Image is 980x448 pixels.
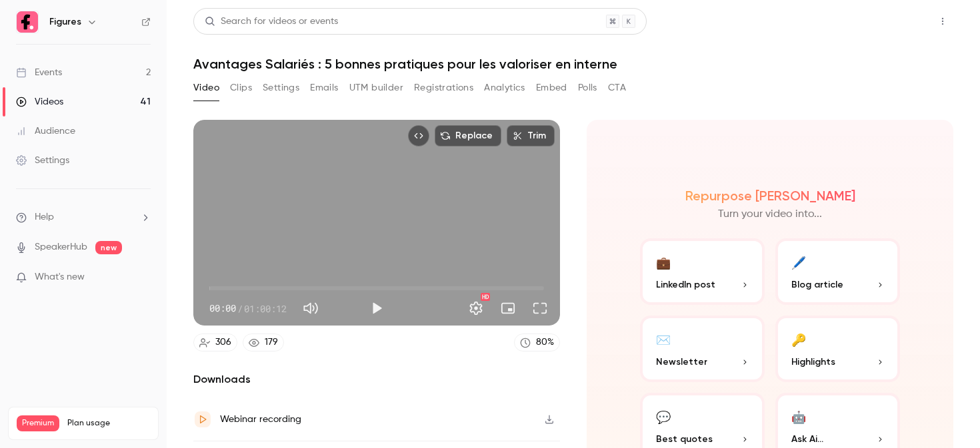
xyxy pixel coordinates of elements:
[16,210,151,224] li: help-dropdown-opener
[193,334,237,351] a: 306
[640,238,765,305] button: 💼LinkedIn post
[656,278,715,292] span: LinkedIn post
[16,66,62,79] div: Events
[363,295,390,322] button: Play
[791,252,806,272] div: 🖊️
[243,334,284,351] a: 179
[209,302,236,316] span: 00:00
[435,125,501,146] button: Replace
[656,355,707,369] span: Newsletter
[685,188,855,204] h2: Repurpose [PERSON_NAME]
[507,125,555,146] button: Trim
[209,302,287,316] div: 00:00
[310,77,338,99] button: Emails
[791,406,806,427] div: 🤖
[95,241,122,254] span: new
[135,272,151,284] iframe: Noticeable Trigger
[640,316,765,382] button: ✉️Newsletter
[495,295,521,322] button: Turn on miniplayer
[791,355,835,369] span: Highlights
[215,336,231,349] div: 306
[932,11,953,32] button: Top Bar Actions
[230,77,252,99] button: Clips
[297,295,324,322] button: Mute
[527,295,553,322] button: Full screen
[220,411,301,427] div: Webinar recording
[193,56,953,72] h1: Avantages Salariés : 5 bonnes pratiques pour les valoriser en interne
[16,95,63,109] div: Videos
[17,415,59,431] span: Premium
[35,240,87,254] a: SpeakerHub
[514,334,560,351] a: 80%
[237,302,243,316] span: /
[263,77,299,99] button: Settings
[718,206,822,222] p: Turn your video into...
[16,124,75,138] div: Audience
[481,293,490,301] div: HD
[484,77,525,99] button: Analytics
[408,125,429,146] button: Embed video
[49,15,81,29] h6: Figures
[656,406,671,427] div: 💬
[35,270,85,284] span: What's new
[193,371,560,387] h2: Downloads
[193,77,219,99] button: Video
[536,336,554,349] div: 80 %
[791,432,823,446] span: Ask Ai...
[656,329,671,349] div: ✉️
[578,77,597,99] button: Polls
[791,278,843,292] span: Blog article
[536,77,567,99] button: Embed
[265,336,278,349] div: 179
[17,11,38,33] img: Figures
[775,316,900,382] button: 🔑Highlights
[656,432,713,446] span: Best quotes
[656,252,671,272] div: 💼
[349,77,403,99] button: UTM builder
[67,418,150,429] span: Plan usage
[463,295,489,322] button: Settings
[205,15,338,29] div: Search for videos or events
[869,8,921,35] button: Share
[775,238,900,305] button: 🖊️Blog article
[414,77,473,99] button: Registrations
[791,329,806,349] div: 🔑
[16,154,69,167] div: Settings
[244,302,287,316] span: 01:00:12
[35,210,54,224] span: Help
[608,77,626,99] button: CTA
